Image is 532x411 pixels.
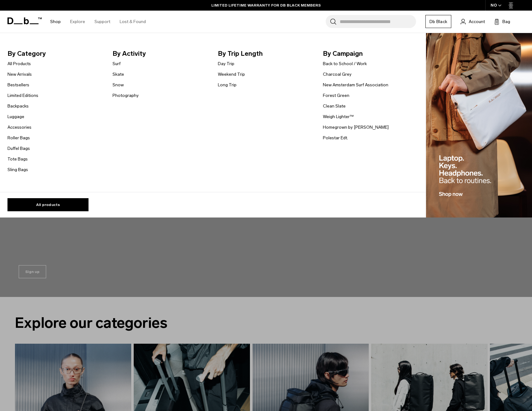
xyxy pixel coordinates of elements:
a: Charcoal Grey [323,71,352,78]
a: Explore [70,11,85,33]
a: Weigh Lighter™ [323,113,354,120]
a: Backpacks [7,103,29,109]
img: Db [426,33,532,218]
a: Db Black [425,15,451,28]
a: LIMITED LIFETIME WARRANTY FOR DB BLACK MEMBERS [211,2,321,8]
a: Tote Bags [7,156,28,162]
nav: Main Navigation [46,11,151,33]
span: Bag [502,18,510,25]
a: Back to School / Work [323,60,367,67]
span: By Trip Length [218,49,313,59]
span: By Campaign [323,49,418,59]
a: Accessories [7,124,31,131]
a: Duffel Bags [7,145,30,152]
a: Support [94,11,110,33]
a: Day Trip [218,60,234,67]
a: All products [7,198,89,211]
span: By Category [7,49,103,59]
a: Homegrown by [PERSON_NAME] [323,124,389,131]
button: Bag [494,18,510,25]
a: Account [461,18,485,25]
a: Long Trip [218,82,237,88]
a: All Products [7,60,31,67]
span: By Activity [113,49,208,59]
a: Weekend Trip [218,71,245,78]
a: Luggage [7,113,24,120]
a: Forest Green [323,92,349,99]
a: Shop [50,11,61,33]
a: Skate [113,71,124,78]
a: New Amsterdam Surf Association [323,82,388,88]
a: Surf [113,60,121,67]
a: Sling Bags [7,166,28,173]
span: Account [469,18,485,25]
a: Photography [113,92,139,99]
a: Clean Slate [323,103,346,109]
a: Lost & Found [120,11,146,33]
a: Bestsellers [7,82,29,88]
a: Snow [113,82,124,88]
a: Limited Editions [7,92,38,99]
a: New Arrivals [7,71,32,78]
a: Polestar Edt. [323,135,348,141]
a: Roller Bags [7,135,30,141]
